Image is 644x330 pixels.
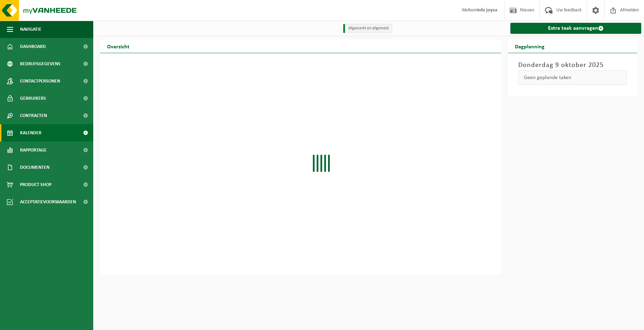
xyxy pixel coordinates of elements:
[518,60,627,70] h3: Donderdag 9 oktober 2025
[20,21,41,38] span: Navigatie
[20,159,49,176] span: Documenten
[20,193,76,211] span: Acceptatievoorwaarden
[20,55,60,72] span: Bedrijfsgegevens
[510,23,641,34] a: Extra taak aanvragen
[518,70,627,85] div: Geen geplande taken
[100,39,136,53] h2: Overzicht
[20,90,46,107] span: Gebruikers
[20,124,41,142] span: Kalender
[20,176,51,193] span: Product Shop
[508,39,551,53] h2: Dagplanning
[20,142,47,159] span: Rapportage
[20,38,46,55] span: Dashboard
[20,107,47,124] span: Contracten
[477,8,497,13] strong: info joysa
[20,72,60,90] span: Contactpersonen
[343,24,392,33] li: Afgewerkt en afgemeld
